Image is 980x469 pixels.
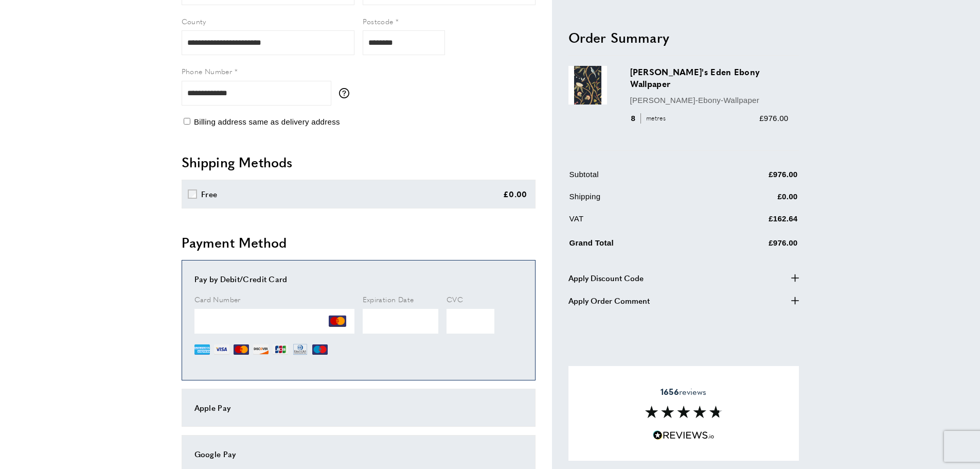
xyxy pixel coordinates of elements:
[640,113,668,123] span: metres
[194,448,523,460] div: Google Pay
[194,402,523,414] div: Apple Pay
[630,94,789,106] p: [PERSON_NAME]-Ebony-Wallpaper
[708,212,798,232] td: £162.64
[312,342,328,357] img: MI.webp
[292,342,309,357] img: DN.webp
[194,309,354,334] iframe: Secure Credit Card Frame - Credit Card Number
[503,188,527,200] div: £0.00
[630,112,669,124] div: 8
[201,188,217,200] div: Free
[184,118,190,125] input: Billing address same as delivery address
[569,212,707,232] td: VAT
[363,16,394,26] span: Postcode
[182,66,233,76] span: Phone Number
[661,387,706,397] span: reviews
[759,113,788,122] span: £976.00
[363,309,439,334] iframe: Secure Credit Card Frame - Expiration Date
[329,312,346,330] img: MC.png
[234,342,249,357] img: MC.webp
[339,88,354,98] button: More information
[569,234,707,256] td: Grand Total
[569,168,707,188] td: Subtotal
[568,271,644,284] span: Apply Discount Code
[447,294,463,304] span: CVC
[194,117,340,126] span: Billing address same as delivery address
[568,28,799,46] h2: Order Summary
[708,168,798,188] td: £976.00
[194,342,210,357] img: AE.webp
[653,430,715,440] img: Reviews.io 5 stars
[661,386,679,397] strong: 1656
[182,153,536,171] h2: Shipping Methods
[273,342,288,357] img: JCB.webp
[194,294,241,304] span: Card Number
[568,294,650,306] span: Apply Order Comment
[630,66,789,90] h3: [PERSON_NAME]'s Eden Ebony Wallpaper
[708,190,798,210] td: £0.00
[363,294,414,304] span: Expiration Date
[214,342,229,357] img: VI.webp
[253,342,269,357] img: DI.webp
[182,233,536,252] h2: Payment Method
[194,273,523,285] div: Pay by Debit/Credit Card
[182,16,206,26] span: County
[568,66,607,105] img: Adam's Eden Ebony Wallpaper
[708,234,798,256] td: £976.00
[569,190,707,210] td: Shipping
[645,406,722,418] img: Reviews section
[447,309,494,334] iframe: Secure Credit Card Frame - CVV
